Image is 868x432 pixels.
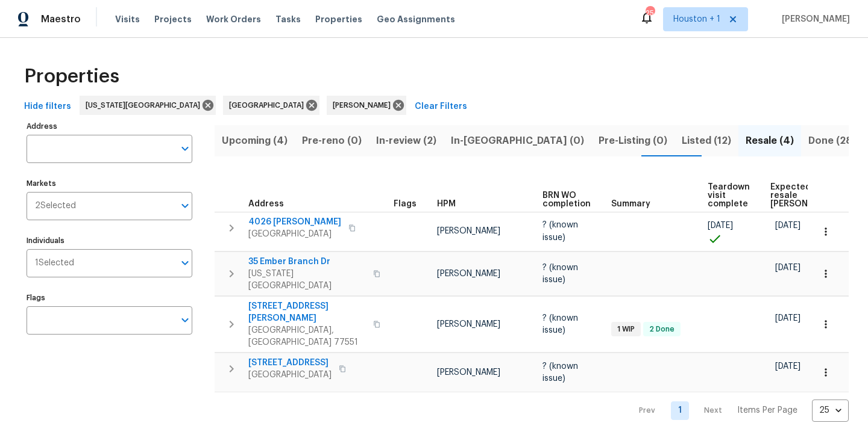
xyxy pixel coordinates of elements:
[671,401,689,420] a: Goto page 1
[154,13,192,25] span: Projects
[775,264,800,272] span: [DATE]
[737,404,797,416] p: Items Per Page
[808,132,862,149] span: Done (282)
[222,132,288,149] span: Upcoming (4)
[437,320,500,329] span: [PERSON_NAME]
[27,294,192,301] label: Flags
[206,13,261,25] span: Work Orders
[542,264,578,284] span: ? (known issue)
[24,99,71,114] span: Hide filters
[542,221,578,241] span: ? (known issue)
[115,13,140,25] span: Visits
[86,99,205,111] span: [US_STATE][GEOGRAPHIC_DATA]
[599,132,667,149] span: Pre-Listing (0)
[394,200,417,208] span: Flags
[646,7,654,19] div: 25
[542,362,578,383] span: ? (known issue)
[24,70,119,82] span: Properties
[437,200,456,208] span: HPM
[775,221,800,230] span: [DATE]
[770,183,838,208] span: Expected resale [PERSON_NAME]
[333,99,395,111] span: [PERSON_NAME]
[775,362,800,371] span: [DATE]
[177,255,193,271] button: Open
[777,13,850,25] span: [PERSON_NAME]
[275,15,301,23] span: Tasks
[177,197,193,214] button: Open
[248,256,366,268] span: 35 Ember Branch Dr
[248,216,341,228] span: 4026 [PERSON_NAME]
[377,13,455,25] span: Geo Assignments
[542,191,591,208] span: BRN WO completion
[376,132,436,149] span: In-review (2)
[35,201,76,211] span: 2 Selected
[177,312,193,329] button: Open
[708,221,733,230] span: [DATE]
[302,132,362,149] span: Pre-reno (0)
[673,13,720,25] span: Houston + 1
[41,13,81,25] span: Maestro
[415,99,467,114] span: Clear Filters
[248,300,366,324] span: [STREET_ADDRESS][PERSON_NAME]
[315,13,362,25] span: Properties
[248,200,284,208] span: Address
[775,314,800,322] span: [DATE]
[80,96,216,115] div: [US_STATE][GEOGRAPHIC_DATA]
[248,268,366,292] span: [US_STATE][GEOGRAPHIC_DATA]
[248,324,366,348] span: [GEOGRAPHIC_DATA], [GEOGRAPHIC_DATA] 77551
[627,400,849,422] nav: Pagination Navigation
[746,132,794,149] span: Resale (4)
[27,180,192,187] label: Markets
[812,395,849,426] div: 25
[248,357,332,369] span: [STREET_ADDRESS]
[248,369,332,381] span: [GEOGRAPHIC_DATA]
[708,183,750,208] span: Teardown visit complete
[611,200,650,208] span: Summary
[177,140,193,157] button: Open
[19,96,76,118] button: Hide filters
[35,258,74,268] span: 1 Selected
[612,324,640,335] span: 1 WIP
[542,314,578,335] span: ? (known issue)
[682,132,731,149] span: Listed (12)
[327,96,406,115] div: [PERSON_NAME]
[410,96,472,118] button: Clear Filters
[223,96,319,115] div: [GEOGRAPHIC_DATA]
[644,324,679,335] span: 2 Done
[229,99,309,111] span: [GEOGRAPHIC_DATA]
[451,132,584,149] span: In-[GEOGRAPHIC_DATA] (0)
[27,123,192,130] label: Address
[248,228,341,240] span: [GEOGRAPHIC_DATA]
[437,270,500,278] span: [PERSON_NAME]
[27,237,192,244] label: Individuals
[437,227,500,235] span: [PERSON_NAME]
[437,368,500,377] span: [PERSON_NAME]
